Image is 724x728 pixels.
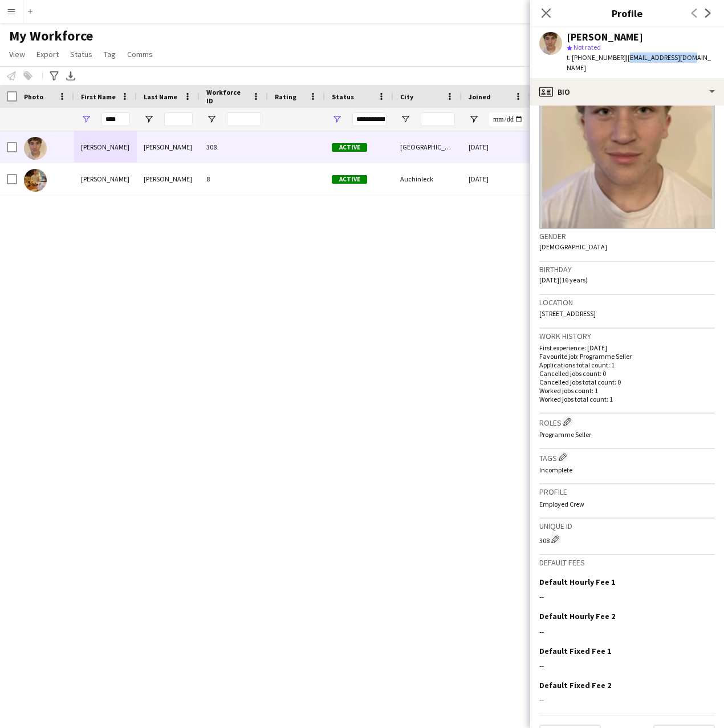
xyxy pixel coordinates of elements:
div: Bio [530,78,724,106]
a: Comms [123,47,157,62]
div: [DATE] [462,163,530,195]
h3: Work history [539,331,715,341]
span: First Name [81,92,116,101]
span: Tag [104,49,116,59]
h3: Roles [539,416,715,428]
app-action-btn: Export XLSX [64,69,78,83]
span: Joined [469,92,491,101]
div: Auchinleck [393,163,462,195]
h3: Location [539,297,715,308]
span: Status [70,49,92,59]
span: | [EMAIL_ADDRESS][DOMAIN_NAME] [567,53,711,72]
div: [GEOGRAPHIC_DATA] [393,131,462,163]
div: -- [539,592,715,602]
input: Joined Filter Input [489,112,523,126]
span: View [9,49,25,59]
div: 308 [539,533,715,545]
h3: Default Fixed Fee 2 [539,680,611,690]
h3: Default Fixed Fee 1 [539,646,611,656]
p: Incomplete [539,466,715,474]
span: My Workforce [9,27,93,45]
span: Comms [127,49,153,59]
span: City [400,92,413,101]
img: Robert McElrea [24,169,47,192]
h3: Default Hourly Fee 1 [539,577,615,587]
button: Open Filter Menu [332,114,342,124]
input: First Name Filter Input [101,112,130,126]
div: [PERSON_NAME] [74,131,137,163]
p: Cancelled jobs count: 0 [539,369,715,378]
span: [STREET_ADDRESS] [539,309,596,318]
span: Status [332,92,354,101]
h3: Birthday [539,264,715,274]
div: -- [539,695,715,705]
h3: Default fees [539,557,715,568]
a: Export [32,47,63,62]
div: 8 [200,163,268,195]
button: Open Filter Menu [81,114,91,124]
div: [PERSON_NAME] [137,131,200,163]
h3: Unique ID [539,521,715,531]
p: Cancelled jobs total count: 0 [539,378,715,386]
h3: Profile [530,6,724,21]
a: Status [66,47,97,62]
p: Applications total count: 1 [539,361,715,369]
h3: Gender [539,231,715,241]
button: Open Filter Menu [400,114,410,124]
div: -- [539,661,715,671]
span: Active [332,175,367,184]
input: Workforce ID Filter Input [227,112,261,126]
h3: Default Hourly Fee 2 [539,611,615,621]
span: t. [PHONE_NUMBER] [567,53,626,62]
h3: Profile [539,487,715,497]
span: [DEMOGRAPHIC_DATA] [539,242,607,251]
span: Last Name [144,92,177,101]
span: Programme Seller [539,430,591,439]
span: [DATE] (16 years) [539,276,588,284]
input: Last Name Filter Input [164,112,193,126]
span: Workforce ID [206,88,247,105]
p: Employed Crew [539,500,715,508]
p: Worked jobs count: 1 [539,386,715,395]
button: Open Filter Menu [144,114,154,124]
p: Worked jobs total count: 1 [539,395,715,403]
input: City Filter Input [421,112,455,126]
div: [PERSON_NAME] [74,163,137,195]
p: Favourite job: Programme Seller [539,352,715,361]
span: Not rated [573,43,601,51]
p: First experience: [DATE] [539,343,715,352]
button: Open Filter Menu [206,114,217,124]
div: 308 [200,131,268,163]
span: Photo [24,92,43,101]
span: Active [332,143,367,152]
div: [PERSON_NAME] [567,32,643,42]
div: -- [539,626,715,637]
a: Tag [99,47,120,62]
div: [PERSON_NAME] [137,163,200,195]
img: Crew avatar or photo [539,58,715,229]
button: Open Filter Menu [469,114,479,124]
span: Rating [275,92,296,101]
img: Bertie Hazlewood [24,137,47,160]
a: View [5,47,30,62]
h3: Tags [539,451,715,463]
span: Export [36,49,59,59]
div: [DATE] [462,131,530,163]
app-action-btn: Advanced filters [47,69,61,83]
